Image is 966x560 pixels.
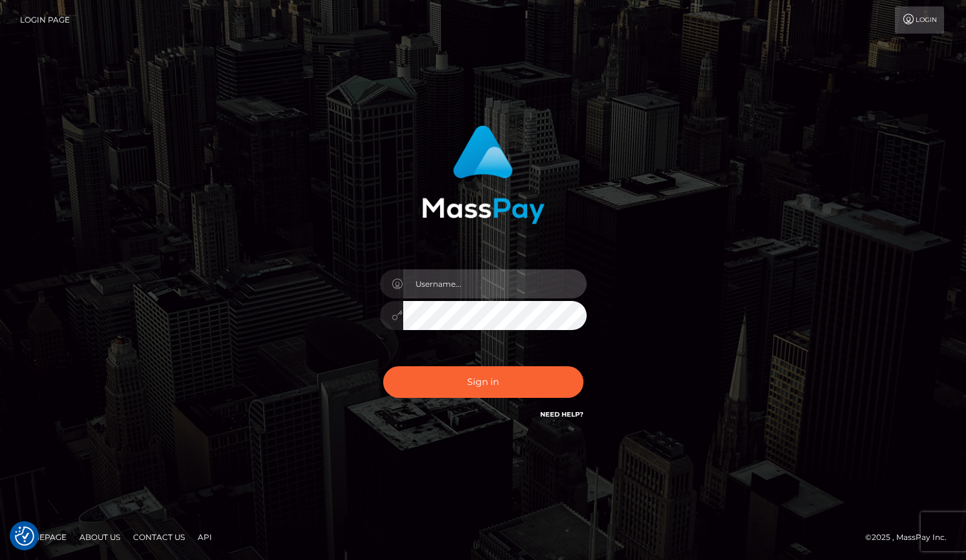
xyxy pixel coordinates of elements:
a: Need Help? [540,410,583,419]
a: About Us [74,527,125,547]
a: API [193,527,217,547]
div: © 2025 , MassPay Inc. [865,530,956,544]
button: Consent Preferences [15,526,34,546]
a: Homepage [14,527,72,547]
img: MassPay Login [422,125,545,224]
input: Username... [403,269,587,298]
a: Contact Us [128,527,190,547]
button: Sign in [383,366,583,398]
a: Login Page [20,6,70,34]
a: Login [895,6,944,34]
img: Revisit consent button [15,526,34,546]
